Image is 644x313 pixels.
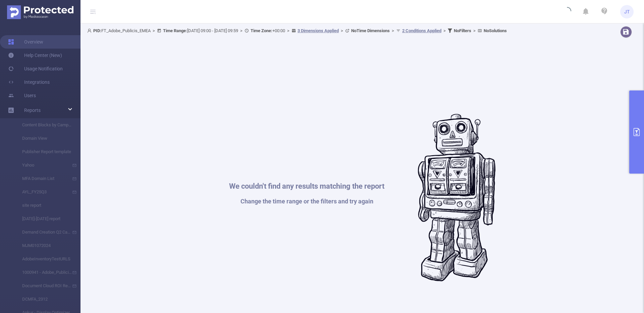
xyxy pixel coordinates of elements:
i: icon: loading [563,7,571,16]
span: > [390,28,396,33]
i: icon: user [87,28,93,33]
a: Overview [8,35,43,49]
b: No Time Dimensions [351,28,390,33]
u: 3 Dimensions Applied [298,28,339,33]
span: > [285,28,291,33]
a: Integrations [8,75,50,89]
b: No Filters [454,28,471,33]
span: > [238,28,245,33]
span: JT [624,5,630,18]
a: Reports [24,104,41,117]
b: Time Range: [163,28,187,33]
span: > [339,28,345,33]
span: > [471,28,478,33]
a: Users [8,89,36,102]
h1: Change the time range or the filters and try again [229,198,384,204]
h1: We couldn't find any results matching the report [229,183,384,190]
span: > [441,28,448,33]
a: Help Center (New) [8,49,62,62]
span: Reports [24,108,41,113]
img: # [418,114,495,281]
img: Protected Media [7,5,73,19]
b: No Solutions [484,28,507,33]
a: Usage Notification [8,62,63,75]
span: FT_Adobe_Publicis_EMEA [DATE] 09:00 - [DATE] 09:59 +00:00 [87,28,507,33]
u: 2 Conditions Applied [402,28,441,33]
b: Time Zone: [251,28,272,33]
b: PID: [93,28,101,33]
span: > [151,28,157,33]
